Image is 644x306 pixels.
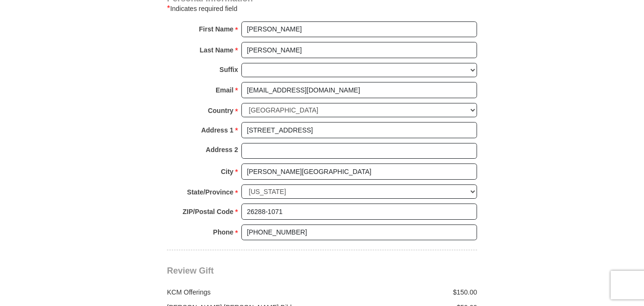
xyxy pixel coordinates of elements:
[162,287,322,297] div: KCM Offerings
[221,165,233,178] strong: City
[167,266,214,275] span: Review Gift
[200,43,234,57] strong: Last Name
[213,225,234,239] strong: Phone
[216,83,233,97] strong: Email
[208,104,234,117] strong: Country
[206,143,238,156] strong: Address 2
[183,205,234,218] strong: ZIP/Postal Code
[219,63,238,76] strong: Suffix
[199,22,233,36] strong: First Name
[322,287,482,297] div: $150.00
[201,123,234,137] strong: Address 1
[167,3,477,14] div: Indicates required field
[187,185,233,199] strong: State/Province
